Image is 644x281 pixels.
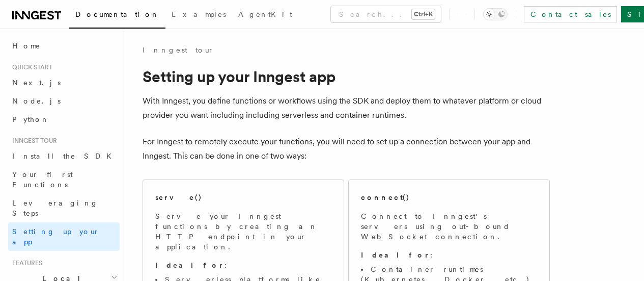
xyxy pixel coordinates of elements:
[12,227,100,246] span: Setting up your app
[143,135,550,163] p: For Inngest to remotely execute your functions, you will need to set up a connection between your...
[155,260,331,270] p: :
[483,8,508,20] button: Toggle dark mode
[12,115,49,123] span: Python
[172,10,226,18] span: Examples
[165,3,232,28] a: Examples
[155,211,331,252] p: Serve your Inngest functions by creating an HTTP endpoint in your application.
[8,222,120,251] a: Setting up your app
[155,192,202,202] h2: serve()
[361,251,430,259] strong: Ideal for
[331,6,441,22] button: Search...Ctrl+K
[143,94,550,122] p: With Inngest, you define functions or workflows using the SDK and deploy them to whatever platfor...
[8,37,120,55] a: Home
[8,92,120,110] a: Node.js
[8,194,120,222] a: Leveraging Steps
[143,67,550,86] h1: Setting up your Inngest app
[238,10,292,18] span: AgentKit
[524,6,617,22] a: Contact sales
[69,3,165,29] a: Documentation
[8,110,120,129] a: Python
[8,137,57,145] span: Inngest tour
[361,192,410,202] h2: connect()
[8,165,120,194] a: Your first Functions
[12,97,61,105] span: Node.js
[12,41,41,51] span: Home
[8,63,52,71] span: Quick start
[75,10,159,18] span: Documentation
[143,45,214,55] a: Inngest tour
[12,199,98,217] span: Leveraging Steps
[361,250,537,260] p: :
[8,259,42,267] span: Features
[8,147,120,165] a: Install the SDK
[232,3,298,28] a: AgentKit
[361,211,537,242] p: Connect to Inngest's servers using out-bound WebSocket connection.
[12,152,118,160] span: Install the SDK
[412,9,435,19] kbd: Ctrl+K
[8,73,120,92] a: Next.js
[155,261,225,269] strong: Ideal for
[12,79,61,87] span: Next.js
[12,170,73,189] span: Your first Functions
